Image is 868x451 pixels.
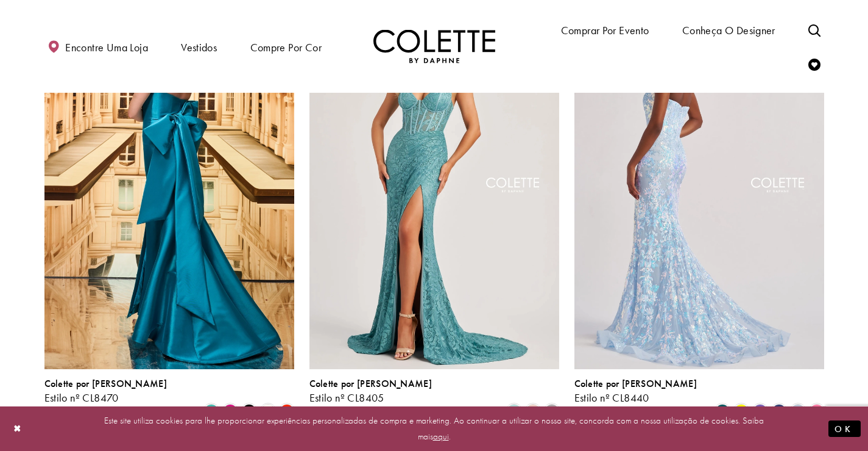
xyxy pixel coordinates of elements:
[574,378,697,404] div: Colette by Daphne Estilo nº CL8440
[65,40,148,54] font: Encontre uma loja
[44,391,119,405] font: Estilo nº CL8470
[247,29,325,64] span: Compre por cor
[526,404,540,419] i: Rosa
[44,377,168,390] font: Colette por [PERSON_NAME]
[734,404,749,419] i: Amarelo
[715,404,730,419] i: Abeto
[204,404,219,419] i: Turquesa
[223,404,238,419] i: Fúcsia
[810,404,824,419] i: Algodão doce
[44,29,151,64] a: Encontre uma loja
[181,40,217,54] font: Vestidos
[805,47,824,81] a: Verificar lista de desejos
[574,377,697,390] font: Colette por [PERSON_NAME]
[561,23,649,37] font: Comprar por evento
[834,423,855,435] font: OK
[309,378,432,404] div: Colette por Daphne Estilo nº CL8405
[772,404,786,419] i: Azul-marinho
[558,12,652,47] span: Comprar por evento
[449,430,451,442] font: .
[104,414,764,442] font: Este site utiliza cookies para lhe proporcionar experiências personalizadas de compra e marketing...
[242,404,256,419] i: Preto
[373,30,495,63] a: Visite a página inicial
[309,5,559,369] a: Visite Colette by Daphne Estilo No. CL8405 Página
[44,5,294,369] a: Visite Colette by Daphne Estilo No. CL8470 Página
[805,13,824,46] a: Alternar pesquisa
[309,391,384,405] font: Estilo nº CL8405
[682,23,775,37] font: Conheça o designer
[373,30,495,63] img: Colette por Daphne
[433,430,449,442] a: aqui
[545,404,559,419] i: Fumaça
[507,404,521,419] i: Vidro do mar
[574,391,649,405] font: Estilo nº CL8440
[178,29,220,64] span: Vestidos
[280,404,294,419] i: Escarlate
[574,5,824,369] a: Visite Colette by Daphne Estilo No. CL8440 Página
[679,12,778,47] a: Conheça o designer
[791,404,805,419] i: Azul Gelo
[753,404,767,419] i: Violeta
[309,377,432,390] font: Colette por [PERSON_NAME]
[7,418,28,439] button: Fechar diálogo
[261,404,275,419] i: Diamante Branco
[828,420,861,437] button: Enviar diálogo
[44,378,168,404] div: Colette by Daphne Estilo nº CL8470
[250,40,322,54] font: Compre por cor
